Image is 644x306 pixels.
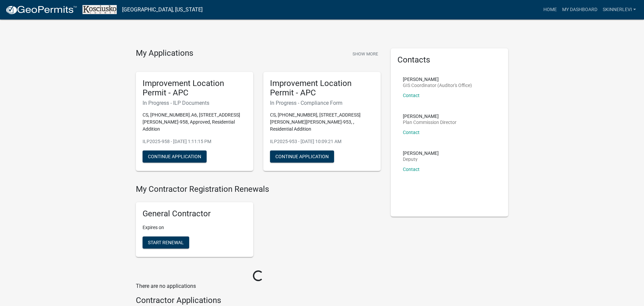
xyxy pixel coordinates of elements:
[403,114,457,119] p: [PERSON_NAME]
[143,224,247,231] p: Expires on
[143,100,247,106] h6: In Progress - ILP Documents
[270,79,374,98] h5: Improvement Location Permit - APC
[403,77,472,82] p: [PERSON_NAME]
[122,4,203,15] a: [GEOGRAPHIC_DATA], [US_STATE]
[143,138,247,145] p: ILP2025-958 - [DATE] 1:11:15 PM
[270,150,334,163] button: Continue Application
[270,138,374,145] p: ILP2025-953 - [DATE] 10:09:21 AM
[136,48,193,58] h4: My Applications
[143,150,207,163] button: Continue Application
[143,209,247,219] h5: General Contractor
[403,167,420,172] a: Contact
[600,3,639,16] a: Skinnerlevi
[403,93,420,98] a: Contact
[350,48,381,59] button: Show More
[136,296,381,305] h4: Contractor Applications
[559,3,600,16] a: My Dashboard
[403,130,420,135] a: Contact
[403,151,439,156] p: [PERSON_NAME]
[270,112,374,133] p: CS, [PHONE_NUMBER], [STREET_ADDRESS][PERSON_NAME][PERSON_NAME]-953, , Residential Addition
[403,83,472,88] p: GIS Coordinator (Auditor's Office)
[143,79,247,98] h5: Improvement Location Permit - APC
[136,184,381,194] h4: My Contractor Registration Renewals
[541,3,559,16] a: Home
[143,112,247,133] p: CS, [PHONE_NUMBER].A6, [STREET_ADDRESS][PERSON_NAME]-958, Approved, Residential Addition
[143,236,189,249] button: Start Renewal
[270,100,374,106] h6: In Progress - Compliance Form
[397,55,501,65] h5: Contacts
[83,5,117,14] img: Kosciusko County, Indiana
[403,120,457,125] p: Plan Commission Director
[136,282,381,290] p: There are no applications
[148,239,184,245] span: Start Renewal
[403,157,439,162] p: Deputy
[136,184,381,262] wm-registration-list-section: My Contractor Registration Renewals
